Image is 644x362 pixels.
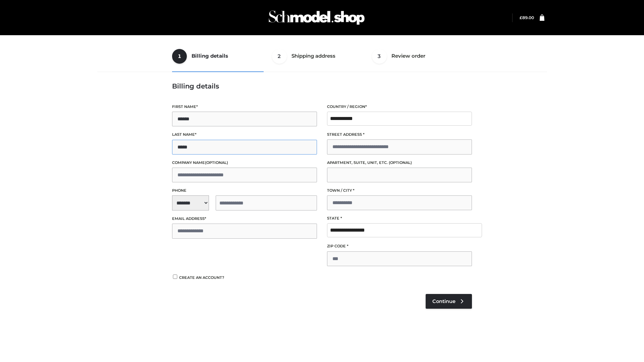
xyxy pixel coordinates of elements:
bdi: 89.00 [520,15,534,20]
label: Street address [327,131,472,138]
span: (optional) [389,160,412,165]
input: Create an account? [172,275,178,279]
label: Phone [172,187,317,194]
h3: Billing details [172,82,472,90]
span: Create an account? [179,275,224,280]
label: Town / City [327,187,472,194]
span: Continue [432,298,455,304]
span: (optional) [205,160,228,165]
label: Last name [172,131,317,138]
img: Schmodel Admin 964 [266,4,367,31]
span: £ [520,15,522,20]
a: Continue [426,294,472,309]
label: First name [172,104,317,110]
label: Country / Region [327,104,472,110]
label: Company name [172,160,317,166]
a: £89.00 [520,15,534,20]
label: State [327,215,472,222]
label: ZIP Code [327,243,472,249]
label: Email address [172,216,317,222]
label: Apartment, suite, unit, etc. [327,160,472,166]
